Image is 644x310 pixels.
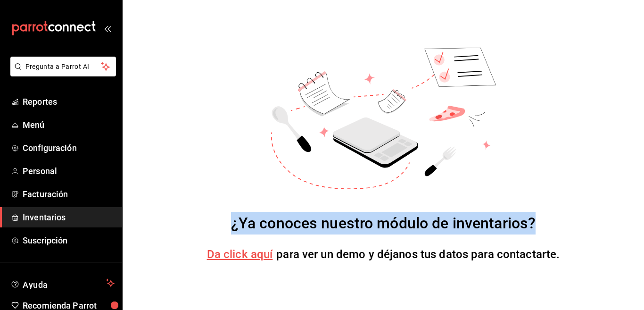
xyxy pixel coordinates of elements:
[23,188,115,201] span: Facturación
[207,248,273,261] a: Da click aquí
[10,57,116,76] button: Pregunta a Parrot AI
[23,277,102,289] span: Ayuda
[23,95,115,108] span: Reportes
[23,165,115,177] span: Personal
[23,118,115,131] span: Menú
[7,68,116,78] a: Pregunta a Parrot AI
[276,248,560,261] span: para ver un demo y déjanos tus datos para contactarte.
[104,25,111,32] button: open_drawer_menu
[23,211,115,224] span: Inventarios
[25,62,101,72] span: Pregunta a Parrot AI
[23,234,115,247] span: Suscripción
[231,212,536,235] div: ¿Ya conoces nuestro módulo de inventarios?
[23,142,115,154] span: Configuración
